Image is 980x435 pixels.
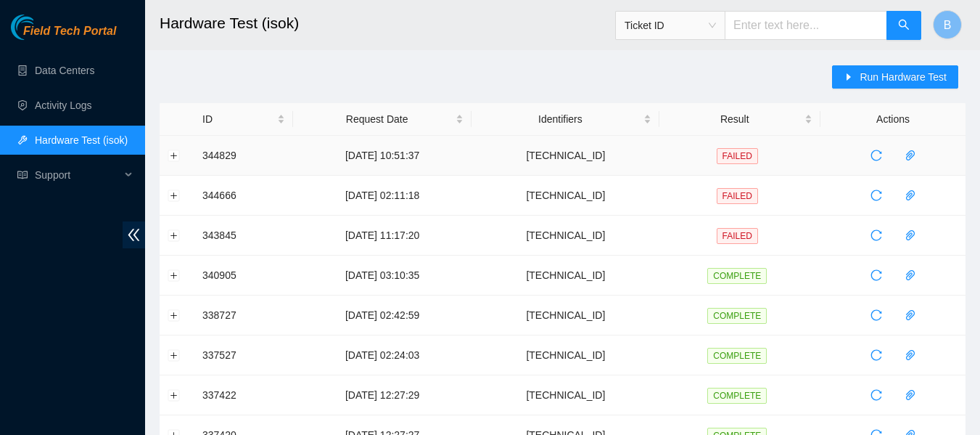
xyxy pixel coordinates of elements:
[899,383,922,407] button: paper-clip
[168,229,180,241] button: Expand row
[865,269,887,281] span: reload
[472,176,659,216] td: [TECHNICAL_ID]
[717,148,758,164] span: FAILED
[844,72,854,84] span: caret-right
[707,308,767,324] span: COMPLETE
[194,375,293,415] td: 337422
[35,65,94,76] a: Data Centers
[725,11,887,40] input: Enter text here...
[865,383,888,407] button: reload
[865,309,887,321] span: reload
[293,256,472,296] td: [DATE] 03:10:35
[899,190,921,201] span: paper-clip
[707,388,767,404] span: COMPLETE
[865,343,888,367] button: reload
[865,184,888,207] button: reload
[293,296,472,336] td: [DATE] 02:42:59
[472,375,659,415] td: [TECHNICAL_ID]
[293,216,472,256] td: [DATE] 11:17:20
[472,256,659,296] td: [TECHNICAL_ID]
[899,269,921,281] span: paper-clip
[194,176,293,216] td: 344666
[11,15,73,40] img: Akamai Technologies
[293,336,472,375] td: [DATE] 02:24:03
[865,224,888,247] button: reload
[899,229,921,241] span: paper-clip
[865,144,888,167] button: reload
[293,375,472,415] td: [DATE] 12:27:29
[933,10,962,39] button: B
[168,190,180,201] button: Expand row
[168,309,180,321] button: Expand row
[35,99,92,111] a: Activity Logs
[899,343,922,367] button: paper-clip
[865,229,887,241] span: reload
[293,136,472,176] td: [DATE] 10:51:37
[194,256,293,296] td: 340905
[194,336,293,375] td: 337527
[865,349,887,361] span: reload
[472,336,659,375] td: [TECHNICAL_ID]
[168,349,180,361] button: Expand row
[899,304,922,327] button: paper-clip
[717,228,758,244] span: FAILED
[865,190,887,201] span: reload
[865,389,887,401] span: reload
[899,264,922,287] button: paper-clip
[293,176,472,216] td: [DATE] 02:11:18
[899,184,922,207] button: paper-clip
[820,103,965,136] th: Actions
[899,224,922,247] button: paper-clip
[625,15,716,36] span: Ticket ID
[194,136,293,176] td: 344829
[899,309,921,321] span: paper-clip
[865,150,887,161] span: reload
[707,268,767,284] span: COMPLETE
[123,221,145,248] span: double-left
[11,26,116,45] a: Akamai TechnologiesField Tech Portal
[899,349,921,361] span: paper-clip
[194,296,293,336] td: 338727
[168,389,180,401] button: Expand row
[35,160,120,190] span: Support
[898,19,910,33] span: search
[168,150,180,161] button: Expand row
[23,25,116,38] span: Field Tech Portal
[35,134,128,146] a: Hardware Test (isok)
[472,296,659,336] td: [TECHNICAL_ID]
[717,188,758,204] span: FAILED
[865,304,888,327] button: reload
[168,269,180,281] button: Expand row
[17,170,28,180] span: read
[472,136,659,176] td: [TECHNICAL_ID]
[194,216,293,256] td: 343845
[944,16,952,34] span: B
[899,389,921,401] span: paper-clip
[899,144,922,167] button: paper-clip
[899,150,921,161] span: paper-clip
[472,216,659,256] td: [TECHNICAL_ID]
[865,264,888,287] button: reload
[886,11,921,40] button: search
[860,69,947,85] span: Run Hardware Test
[707,348,767,364] span: COMPLETE
[832,65,958,89] button: caret-rightRun Hardware Test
